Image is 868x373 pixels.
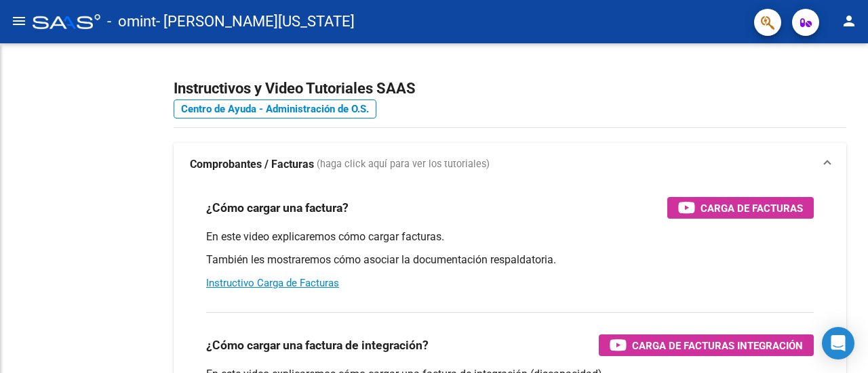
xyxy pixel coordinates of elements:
[599,334,814,356] button: Carga de Facturas Integración
[206,336,429,355] h3: ¿Cómo cargar una factura de integración?
[317,157,490,172] span: (haga click aquí para ver los tutoriales)
[841,13,857,29] mat-icon: person
[174,76,846,102] h2: Instructivos y Video Tutoriales SAAS
[632,337,803,354] span: Carga de Facturas Integración
[156,7,355,37] span: - [PERSON_NAME][US_STATE]
[11,13,27,29] mat-icon: menu
[206,277,339,289] a: Instructivo Carga de Facturas
[822,327,854,359] div: Open Intercom Messenger
[667,197,814,219] button: Carga de Facturas
[206,229,814,244] p: En este video explicaremos cómo cargar facturas.
[701,200,803,217] span: Carga de Facturas
[107,7,156,37] span: - omint
[206,253,814,267] p: También les mostraremos cómo asociar la documentación respaldatoria.
[190,157,314,172] strong: Comprobantes / Facturas
[174,143,846,186] mat-expansion-panel-header: Comprobantes / Facturas (haga click aquí para ver los tutoriales)
[206,198,349,217] h3: ¿Cómo cargar una factura?
[174,100,376,118] a: Centro de Ayuda - Administración de O.S.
